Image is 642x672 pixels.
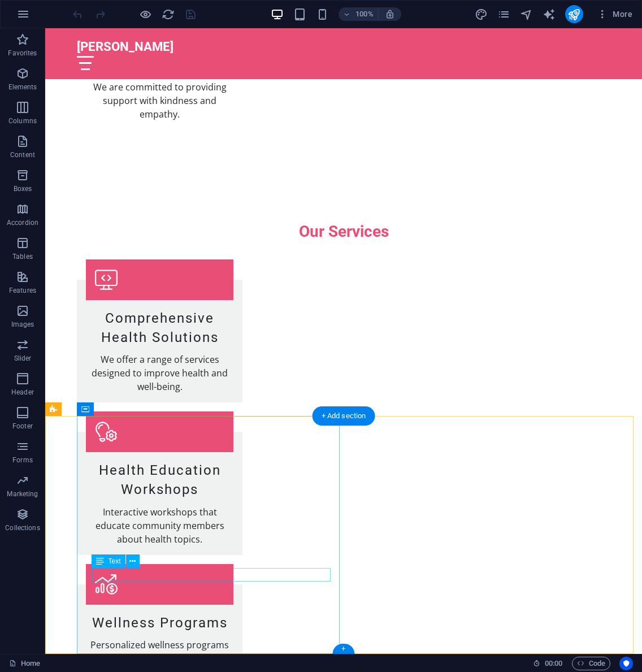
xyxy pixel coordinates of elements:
[12,252,33,261] p: Tables
[14,184,32,193] p: Boxes
[565,5,583,23] button: publish
[355,7,374,21] h6: 100%
[497,8,510,21] i: Pages (Ctrl+Alt+S)
[385,9,395,19] i: On resize automatically adjust zoom level to fit chosen device.
[545,657,562,670] span: 00 00
[11,320,34,329] p: Images
[5,523,40,532] p: Collections
[9,657,40,670] a: Click to cancel selection. Double-click to open Pages
[8,49,37,58] p: Favorites
[577,657,605,670] span: Code
[619,657,633,670] button: Usercentrics
[14,354,32,363] p: Slider
[10,150,35,159] p: Content
[553,659,554,667] span: :
[9,286,36,295] p: Features
[520,7,533,21] button: navigator
[162,8,175,21] i: Reload page
[339,7,379,21] button: 100%
[497,7,511,21] button: pages
[8,83,37,92] p: Elements
[475,8,488,21] i: Design (Ctrl+Alt+Y)
[12,456,33,465] p: Forms
[332,644,354,654] div: +
[11,388,34,397] p: Header
[475,7,488,21] button: design
[7,489,38,498] p: Marketing
[572,657,610,670] button: Code
[7,218,38,227] p: Accordion
[543,7,556,21] button: text_generator
[8,116,37,125] p: Columns
[533,657,563,670] h6: Session time
[161,7,175,21] button: reload
[138,7,152,21] button: Click here to leave preview mode and continue editing
[597,8,632,20] span: More
[592,5,637,23] button: More
[520,8,533,21] i: Navigator
[313,406,375,426] div: + Add section
[109,558,121,565] span: Text
[543,8,556,21] i: AI Writer
[12,422,33,431] p: Footer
